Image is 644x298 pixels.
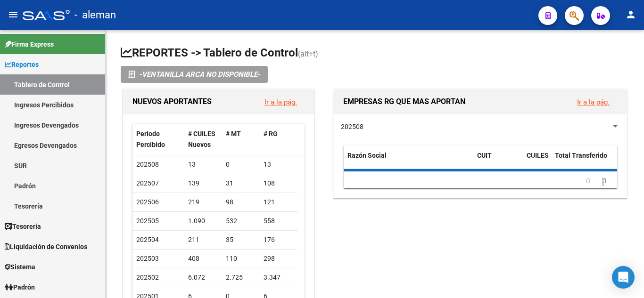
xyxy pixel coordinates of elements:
div: 139 [188,178,218,189]
span: # MT [226,130,241,137]
span: Padrón [5,282,35,292]
span: NUEVOS APORTANTES [132,97,212,106]
div: 532 [226,216,256,226]
datatable-header-cell: Total Transferido [551,145,617,177]
button: Ir a la pág. [257,93,305,111]
div: 0 [226,159,256,170]
span: Tesorería [5,221,41,232]
div: 176 [264,234,294,245]
datatable-header-cell: # CUILES Nuevos [184,124,222,155]
div: 2.725 [226,272,256,283]
span: (alt+t) [298,49,318,58]
span: 202503 [136,255,159,262]
div: 3.347 [264,272,294,283]
mat-icon: menu [8,9,19,20]
div: 108 [264,178,294,189]
div: 408 [188,253,218,264]
span: 202508 [341,123,363,130]
a: go to next page [598,175,611,185]
span: Razón Social [347,152,387,159]
div: 211 [188,234,218,245]
div: 98 [226,197,256,208]
span: 202507 [136,179,159,187]
span: 202504 [136,236,159,243]
datatable-header-cell: Razón Social [344,145,473,177]
span: CUIT [477,152,492,159]
datatable-header-cell: # RG [260,124,297,155]
div: 121 [264,197,294,208]
div: 13 [188,159,218,170]
div: 13 [264,159,294,170]
span: 202505 [136,217,159,225]
div: 6.072 [188,272,218,283]
button: -VENTANILLA ARCA NO DISPONIBLE- [121,66,268,83]
datatable-header-cell: CUIT [473,145,523,177]
datatable-header-cell: # MT [222,124,260,155]
span: # CUILES Nuevos [188,130,215,148]
div: 35 [226,234,256,245]
datatable-header-cell: CUILES [523,145,551,177]
span: Firma Express [5,39,54,49]
span: CUILES [527,152,549,159]
div: 298 [264,253,294,264]
span: Reportes [5,59,39,70]
a: Ir a la pág. [577,98,610,106]
div: 558 [264,216,294,226]
h1: REPORTES -> Tablero de Control [121,45,629,62]
span: Total Transferido [555,152,607,159]
a: Ir a la pág. [264,98,297,106]
span: 202508 [136,161,159,168]
div: Open Intercom Messenger [612,266,635,289]
div: 31 [226,178,256,189]
span: - aleman [74,5,116,25]
span: EMPRESAS RG QUE MAS APORTAN [343,97,465,106]
span: 202502 [136,274,159,281]
div: 110 [226,253,256,264]
mat-icon: person [625,9,636,20]
div: 1.090 [188,216,218,226]
datatable-header-cell: Período Percibido [132,124,184,155]
i: -VENTANILLA ARCA NO DISPONIBLE- [139,66,260,83]
a: go to previous page [582,175,595,185]
div: 219 [188,197,218,208]
span: Sistema [5,262,35,272]
span: Liquidación de Convenios [5,242,87,252]
span: Período Percibido [136,130,165,148]
span: 202506 [136,198,159,206]
button: Ir a la pág. [570,93,617,111]
span: # RG [264,130,278,137]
